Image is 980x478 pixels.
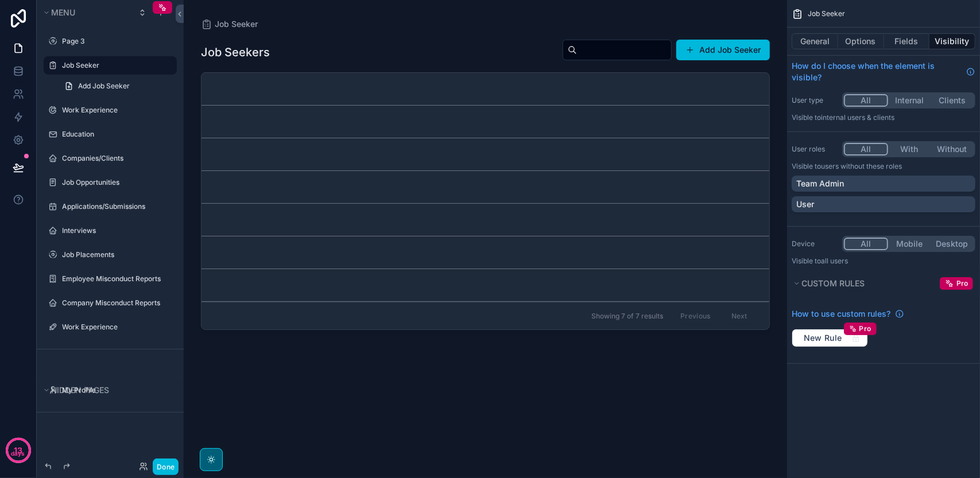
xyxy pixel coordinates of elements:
span: Pro [859,324,871,333]
span: Job Seeker [808,9,845,18]
p: Visible to [792,162,975,171]
button: General [792,33,838,49]
span: Menu [51,7,75,17]
button: Custom rules [792,275,935,292]
span: How do I choose when the element is visible? [792,60,962,83]
button: New RulePro [792,329,868,347]
p: Team Admin [796,178,844,189]
button: All [844,143,888,156]
button: Desktop [931,238,974,250]
span: Custom rules [801,278,865,288]
label: Work Experience [62,106,170,115]
label: My Profile [62,386,170,395]
label: User type [792,96,838,105]
button: Clients [931,94,974,107]
span: Pro [956,279,968,288]
button: Internal [888,94,931,107]
p: User [796,199,814,210]
button: Hidden pages [41,382,172,398]
a: How do I choose when the element is visible? [792,60,975,83]
label: Interviews [62,226,170,235]
button: With [888,143,931,156]
span: New Rule [799,333,847,343]
label: Job Opportunities [62,178,170,187]
button: Done [153,458,179,475]
label: Work Experience [62,322,170,332]
span: Users without these roles [821,162,902,170]
label: Companies/Clients [62,154,170,163]
span: all users [821,257,848,265]
button: All [844,238,888,250]
span: Add Job Seeker [78,81,130,91]
span: Internal users & clients [821,113,894,122]
label: Page 3 [62,37,170,46]
button: Fields [884,33,930,49]
button: Without [931,143,974,156]
label: Applications/Submissions [62,202,170,211]
label: Employee Misconduct Reports [62,274,170,283]
label: Job Seeker [62,61,170,70]
p: days [11,449,25,458]
p: Visible to [792,257,975,266]
label: User roles [792,145,838,154]
button: Visibility [929,33,975,49]
p: 13 [14,445,22,456]
button: All [844,94,888,107]
button: Mobile [888,238,931,250]
label: Device [792,239,838,248]
label: Company Misconduct Reports [62,298,170,308]
label: Job Placements [62,250,170,259]
a: Add Job Seeker [57,77,177,95]
button: Options [838,33,884,49]
span: Showing 7 of 7 results [591,312,663,321]
a: How to use custom rules? [792,308,904,320]
span: How to use custom rules? [792,308,890,320]
label: Education [62,130,170,139]
button: Menu [41,5,131,21]
p: Visible to [792,113,975,122]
